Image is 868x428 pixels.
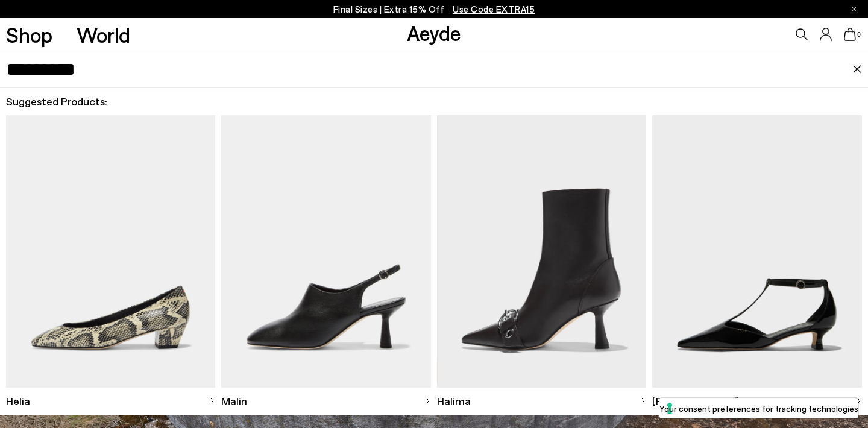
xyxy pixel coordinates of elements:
[437,388,647,415] a: Halima
[453,4,535,14] span: Navigate to /collections/ss25-final-sizes
[407,20,461,45] a: Aeyde
[221,394,247,409] span: Malin
[659,398,858,418] button: Your consent preferences for tracking technologies
[77,24,130,45] a: World
[652,394,738,409] span: [PERSON_NAME]
[437,394,471,409] span: Halima
[221,115,431,387] img: Descriptive text
[425,398,431,404] img: svg%3E
[844,28,856,41] a: 0
[6,388,216,415] a: Helia
[856,398,862,404] img: svg%3E
[640,398,646,404] img: svg%3E
[6,24,52,45] a: Shop
[856,31,862,38] span: 0
[333,2,535,17] p: Final Sizes | Extra 15% Off
[6,115,216,387] img: Descriptive text
[652,115,862,387] img: Descriptive text
[437,115,647,387] img: Descriptive text
[221,388,431,415] a: Malin
[659,402,858,415] label: Your consent preferences for tracking technologies
[852,65,862,74] img: close.svg
[6,94,862,109] h2: Suggested Products:
[652,388,862,415] a: [PERSON_NAME]
[6,394,30,409] span: Helia
[209,398,215,404] img: svg%3E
